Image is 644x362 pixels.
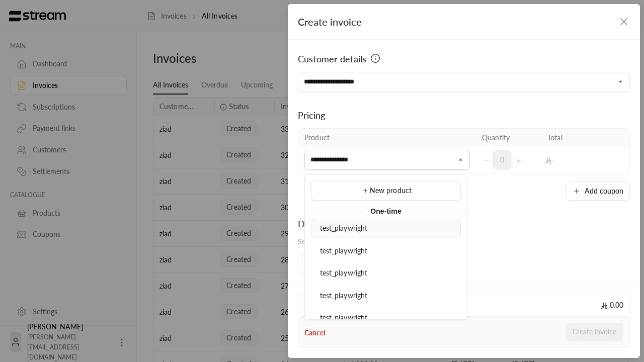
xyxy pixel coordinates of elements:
[320,291,368,300] span: test_playwright
[320,313,368,322] span: test_playwright
[298,128,630,173] table: Selected Products
[476,129,541,147] th: Quantity
[615,76,627,88] button: Open
[455,154,467,166] button: Close
[320,268,368,277] span: test_playwright
[298,237,397,246] span: Select the day the invoice is due
[541,147,607,173] td: -
[298,108,630,122] div: Pricing
[541,129,607,147] th: Total
[566,182,630,201] button: Add coupon
[304,328,325,338] button: Cancel
[493,150,511,169] span: 0
[298,217,397,231] div: Due date
[320,246,368,255] span: test_playwright
[365,205,407,217] span: One-time
[298,16,362,28] span: Create invoice
[298,52,366,66] span: Customer details
[601,300,623,310] span: 0.00
[363,186,412,195] span: + New product
[320,224,368,232] span: test_playwright
[298,129,476,147] th: Product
